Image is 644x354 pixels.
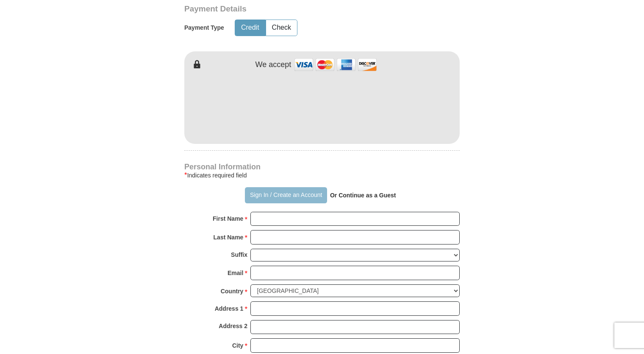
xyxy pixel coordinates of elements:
button: Check [266,20,297,36]
strong: First Name [213,213,243,225]
h4: Personal Information [184,163,460,170]
button: Sign In / Create an Account [245,187,327,203]
strong: Suffix [231,249,247,261]
strong: Address 1 [215,303,244,315]
strong: Address 2 [219,320,247,332]
strong: Or Continue as a Guest [330,192,396,199]
strong: Email [228,267,243,279]
img: credit cards accepted [293,56,378,74]
strong: City [232,340,243,351]
h3: Payment Details [184,4,400,14]
h5: Payment Type [184,24,224,31]
div: Indicates required field [184,170,460,180]
strong: Country [221,285,244,297]
h4: We accept [255,60,291,70]
button: Credit [235,20,265,36]
strong: Last Name [214,231,244,243]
